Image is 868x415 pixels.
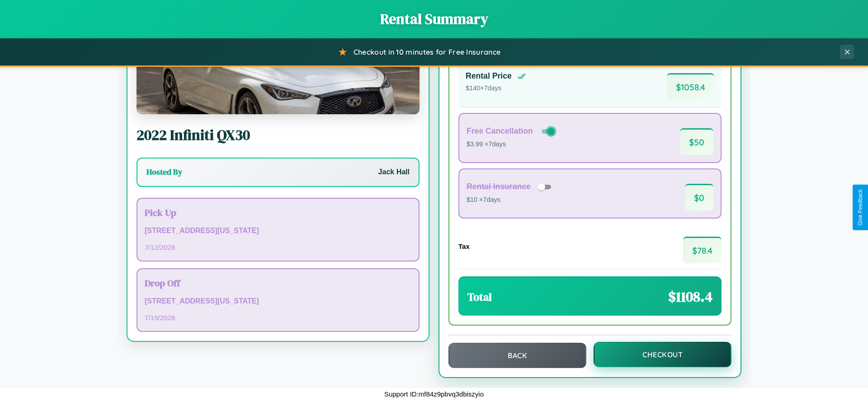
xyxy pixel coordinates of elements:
button: Back [448,343,586,368]
p: Jack Hall [378,166,410,179]
div: Give Feedback [857,189,863,226]
p: $3.99 × 7 days [467,139,557,150]
span: $ 78.4 [683,237,722,263]
span: Checkout in 10 minutes for Free Insurance [354,47,500,56]
p: 7 / 12 / 2026 [145,241,411,253]
h3: Total [467,289,492,304]
p: 7 / 19 / 2026 [145,312,411,324]
p: [STREET_ADDRESS][US_STATE] [145,224,411,238]
p: [STREET_ADDRESS][US_STATE] [145,295,411,308]
img: Infiniti QX30 [137,24,420,114]
p: $10 × 7 days [467,194,554,206]
h4: Rental Insurance [467,182,531,191]
p: Support ID: mf84z9pbvq3dbiszyio [384,388,484,400]
h3: Pick Up [145,206,411,219]
h1: Rental Summary [9,9,859,29]
span: $ 1058.4 [667,73,714,100]
span: $ 1108.4 [668,287,712,307]
span: $ 50 [680,128,713,155]
span: $ 0 [685,184,713,210]
button: Checkout [594,342,731,367]
h4: Rental Price [466,71,512,81]
p: $ 140 × 7 days [466,83,526,94]
h3: Hosted By [146,167,182,177]
h4: Free Cancellation [467,126,533,136]
h4: Tax [458,242,470,250]
h3: Drop Off [145,276,411,289]
h2: 2022 Infiniti QX30 [137,125,420,145]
